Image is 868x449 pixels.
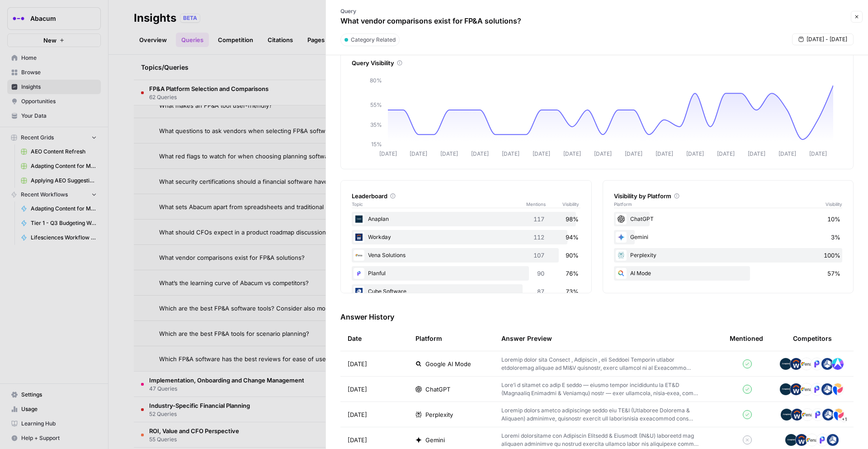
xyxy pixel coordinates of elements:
[566,215,579,224] span: 98%
[340,15,521,26] p: What vendor comparisons exist for FP&A solutions?
[354,250,364,261] img: 2br2unh0zov217qnzgjpoog1wm0p
[566,233,579,242] span: 94%
[440,150,458,157] tspan: [DATE]
[537,269,544,278] span: 90
[811,358,823,370] img: 9ardner9qrd15gzuoui41lelvr0l
[501,406,701,423] p: Loremip dolors ametco adipiscinge seddo eiu TE&I (Utlaboree Dolorema & Aliquaen) adminimve, quisn...
[831,383,844,396] img: qfv32da3tpg2w5aeicyrs9tdltut
[778,150,796,157] tspan: [DATE]
[807,35,847,43] span: [DATE] - [DATE]
[779,383,792,396] img: i3l0twinuru4r0ir99tvr9iljmmv
[811,408,824,421] img: 9ardner9qrd15gzuoui41lelvr0l
[827,269,840,278] span: 57%
[348,326,362,351] div: Date
[425,385,450,394] span: ChatGPT
[614,191,843,201] div: Visibility by Platform
[370,77,382,84] tspan: 80%
[831,233,840,242] span: 3%
[352,248,580,263] div: Vena Solutions
[625,150,642,157] tspan: [DATE]
[352,212,580,226] div: Anaplan
[811,383,823,396] img: 9ardner9qrd15gzuoui41lelvr0l
[822,408,835,421] img: 5c1vvc5slkkcrghzqv8odreykg6a
[826,201,842,208] span: Visibility
[352,58,842,67] div: Query Visibility
[354,286,364,297] img: 5c1vvc5slkkcrghzqv8odreykg6a
[801,408,814,421] img: 2br2unh0zov217qnzgjpoog1wm0p
[779,358,792,370] img: i3l0twinuru4r0ir99tvr9iljmmv
[792,33,854,45] button: [DATE] - [DATE]
[425,359,471,368] span: Google AI Mode
[354,232,364,243] img: jzoxgx4vsp0oigc9x6a9eruy45gz
[410,150,427,157] tspan: [DATE]
[790,358,802,370] img: jzoxgx4vsp0oigc9x6a9eruy45gz
[348,359,367,368] span: [DATE]
[354,268,364,279] img: 9ardner9qrd15gzuoui41lelvr0l
[501,356,701,372] p: Loremip dolor sita Consect , Adipiscin , eli Seddoei Temporin utlabor etdoloremag aliquae ad MI&V...
[800,358,813,370] img: 2br2unh0zov217qnzgjpoog1wm0p
[340,7,521,15] p: Query
[614,266,843,281] div: AI Mode
[502,150,519,157] tspan: [DATE]
[415,326,442,351] div: Platform
[563,150,581,157] tspan: [DATE]
[471,150,489,157] tspan: [DATE]
[370,121,382,128] tspan: 35%
[501,326,715,351] div: Answer Preview
[842,416,847,423] span: + 1
[526,201,562,208] span: Mentions
[352,230,580,244] div: Workday
[809,150,827,157] tspan: [DATE]
[816,434,829,446] img: 9ardner9qrd15gzuoui41lelvr0l
[566,251,579,260] span: 90%
[800,383,813,396] img: 2br2unh0zov217qnzgjpoog1wm0p
[785,434,797,446] img: i3l0twinuru4r0ir99tvr9iljmmv
[501,432,701,448] p: Loremi dolorsitame con Adipiscin Elitsedd & Eiusmodt (IN&U) laboreetd mag aliquaen adminimve qu n...
[795,434,808,446] img: jzoxgx4vsp0oigc9x6a9eruy45gz
[821,358,834,370] img: 5c1vvc5slkkcrghzqv8odreykg6a
[566,269,579,278] span: 76%
[537,287,544,296] span: 87
[425,435,445,444] span: Gemini
[352,266,580,281] div: Planful
[533,150,550,157] tspan: [DATE]
[730,326,763,351] div: Mentioned
[821,383,834,396] img: 5c1vvc5slkkcrghzqv8odreykg6a
[780,408,793,421] img: i3l0twinuru4r0ir99tvr9iljmmv
[793,334,832,343] div: Competitors
[686,150,704,157] tspan: [DATE]
[614,230,843,244] div: Gemini
[533,233,544,242] span: 112
[354,214,364,224] img: i3l0twinuru4r0ir99tvr9iljmmv
[748,150,765,157] tspan: [DATE]
[501,381,701,397] p: Lore’i d sitamet co adip E seddo — eiusmo tempor incididuntu la ET&D (Magnaaliq Enimadmi & Veniam...
[370,101,382,108] tspan: 55%
[379,150,397,157] tspan: [DATE]
[352,191,580,201] div: Leaderboard
[566,287,579,296] span: 73%
[594,150,612,157] tspan: [DATE]
[348,435,367,444] span: [DATE]
[831,358,844,370] img: dcuc0imcedcvd8rx1333yr3iep8l
[351,36,396,44] span: Category Related
[832,408,845,421] img: qfv32da3tpg2w5aeicyrs9tdltut
[533,251,544,260] span: 107
[614,212,843,226] div: ChatGPT
[826,434,839,446] img: 5c1vvc5slkkcrghzqv8odreykg6a
[790,383,802,396] img: jzoxgx4vsp0oigc9x6a9eruy45gz
[562,201,580,208] span: Visibility
[348,410,367,419] span: [DATE]
[827,215,840,224] span: 10%
[717,150,735,157] tspan: [DATE]
[352,284,580,299] div: Cube Software
[533,215,544,224] span: 117
[340,311,854,322] h3: Answer History
[371,141,382,148] tspan: 15%
[791,408,803,421] img: jzoxgx4vsp0oigc9x6a9eruy45gz
[352,201,526,208] span: Topic
[656,150,673,157] tspan: [DATE]
[614,248,843,263] div: Perplexity
[348,385,367,394] span: [DATE]
[824,251,840,260] span: 100%
[425,410,453,419] span: Perplexity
